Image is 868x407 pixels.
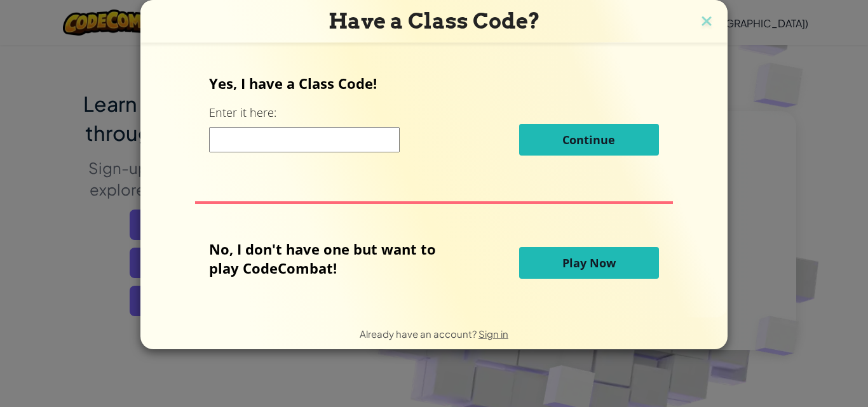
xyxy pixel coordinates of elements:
button: Play Now [519,247,659,279]
p: Yes, I have a Class Code! [209,74,658,93]
span: Have a Class Code? [329,8,540,34]
span: Continue [562,132,615,147]
a: Sign in [478,328,508,340]
p: No, I don't have one but want to play CodeCombat! [209,239,455,277]
button: Continue [519,124,659,156]
span: Play Now [562,255,616,270]
img: close icon [698,13,715,32]
label: Enter it here: [209,105,276,121]
span: Already have an account? [360,328,478,340]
